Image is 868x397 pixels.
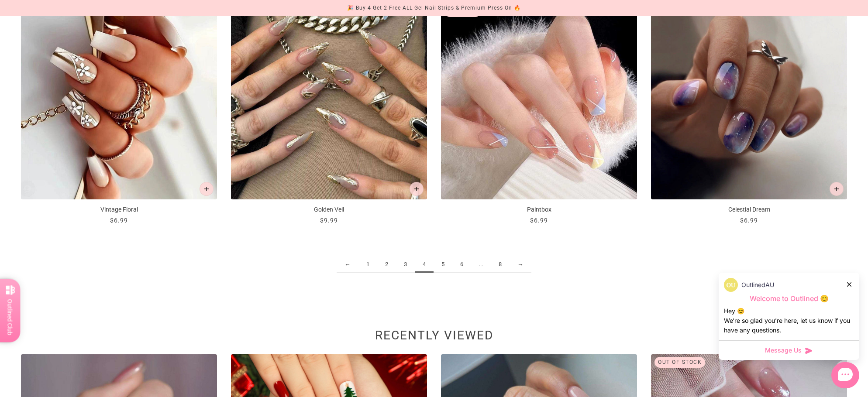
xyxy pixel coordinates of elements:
[200,182,214,196] button: Add to cart
[320,217,338,224] span: $9.99
[337,257,358,273] a: ←
[491,257,510,273] a: 8
[654,357,705,368] div: Out of stock
[415,257,434,273] span: 4
[740,217,758,224] span: $6.99
[377,257,396,273] a: 2
[21,3,217,225] a: Vintage Floral
[765,346,802,355] span: Message Us
[110,217,128,224] span: $6.99
[452,257,471,273] a: 6
[231,205,427,214] p: Golden Veil
[651,205,847,214] p: Celestial Dream
[434,257,452,273] a: 5
[396,257,415,273] a: 3
[510,257,531,273] a: →
[231,3,427,225] a: Golden Veil
[410,182,424,196] button: Add to cart
[724,306,854,335] div: Hey 😊 We‘re so glad you’re here, let us know if you have any questions.
[441,3,637,225] a: Paintbox
[724,278,738,292] img: data:image/png;base64,iVBORw0KGgoAAAANSUhEUgAAACQAAAAkCAYAAADhAJiYAAACJklEQVR4AexUO28TQRice/mFQxI...
[358,257,377,273] a: 1
[830,182,844,196] button: Add to cart
[651,3,847,225] a: Celestial Dream
[741,280,774,290] p: OutlinedAU
[21,205,217,214] p: Vintage Floral
[530,217,548,224] span: $6.99
[441,205,637,214] p: Paintbox
[471,257,491,273] span: ...
[724,294,854,303] p: Welcome to Outlined 😊
[347,3,521,13] div: 🎉 Buy 4 Get 2 Free ALL Gel Nail Strips & Premium Press On 🔥
[21,333,847,342] h2: Recently viewed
